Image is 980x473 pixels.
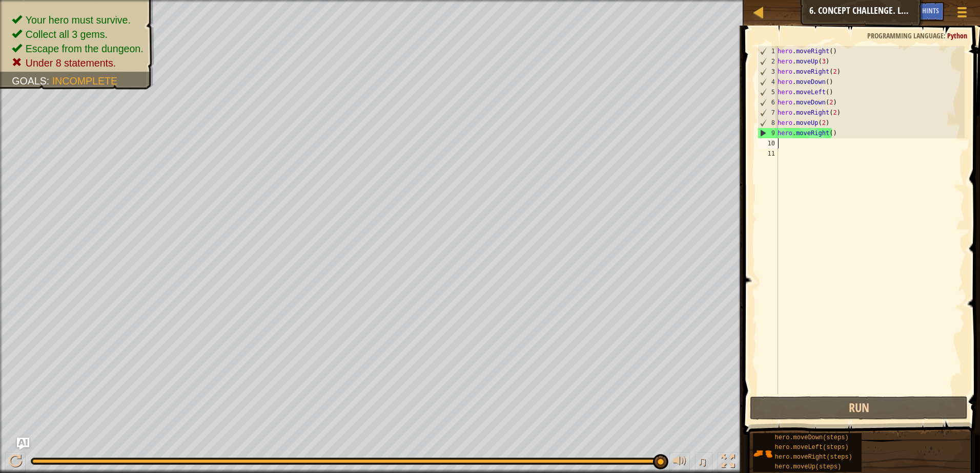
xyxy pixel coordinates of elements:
[758,138,778,148] div: 10
[718,452,738,473] button: Toggle fullscreen
[758,46,778,56] div: 1
[775,444,849,451] span: hero.moveLeft(steps)
[775,434,849,441] span: hero.moveDown(steps)
[894,6,912,15] span: Ask AI
[922,6,939,15] span: Hints
[12,56,144,70] li: Under 8 statements.
[867,31,944,40] span: Programming language
[52,75,117,87] span: Incomplete
[944,31,947,40] span: :
[758,118,778,128] div: 8
[47,75,52,87] span: :
[12,27,144,41] li: Collect all 3 gems.
[775,463,842,470] span: hero.moveUp(steps)
[750,396,968,420] button: Run
[947,31,967,40] span: Python
[758,67,778,77] div: 3
[758,87,778,97] div: 5
[669,452,690,473] button: Adjust volume
[26,29,108,40] span: Collect all 3 gems.
[26,57,116,69] span: Under 8 statements.
[12,13,144,27] li: Your hero must survive.
[26,43,144,54] span: Escape from the dungeon.
[26,14,131,26] span: Your hero must survive.
[758,97,778,107] div: 6
[697,454,707,469] span: ♫
[758,128,778,138] div: 9
[753,444,772,463] img: portrait.png
[17,438,29,450] button: Ask AI
[949,2,975,26] button: Show game menu
[12,75,47,87] span: Goals
[758,77,778,87] div: 4
[758,148,778,159] div: 11
[775,454,852,461] span: hero.moveRight(steps)
[758,56,778,67] div: 2
[889,2,917,21] button: Ask AI
[695,452,712,473] button: ♫
[758,107,778,118] div: 7
[5,452,26,473] button: Ctrl + P: Play
[12,41,144,56] li: Escape from the dungeon.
